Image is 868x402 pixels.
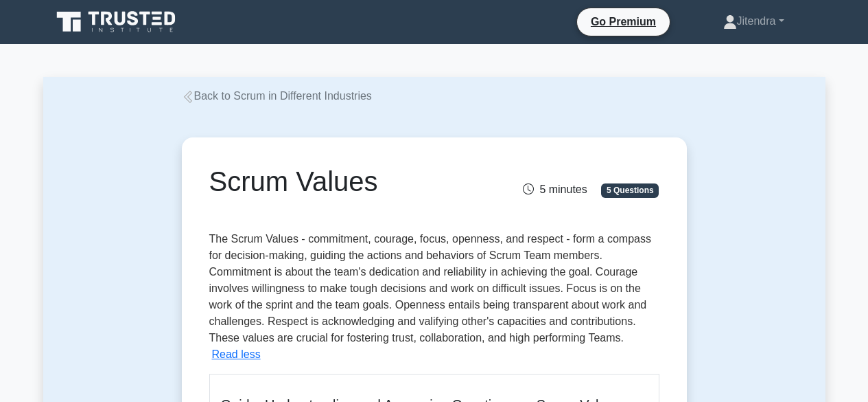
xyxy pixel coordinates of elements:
[182,90,372,102] a: Back to Scrum in Different Industries
[690,8,817,35] a: Jitendra
[523,183,587,195] span: 5 minutes
[583,13,664,30] a: Go Premium
[601,183,659,197] span: 5 Questions
[209,233,651,344] span: The Scrum Values - commitment, courage, focus, openness, and respect - form a compass for decisio...
[212,346,261,363] button: Read less
[209,165,504,198] h1: Scrum Values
